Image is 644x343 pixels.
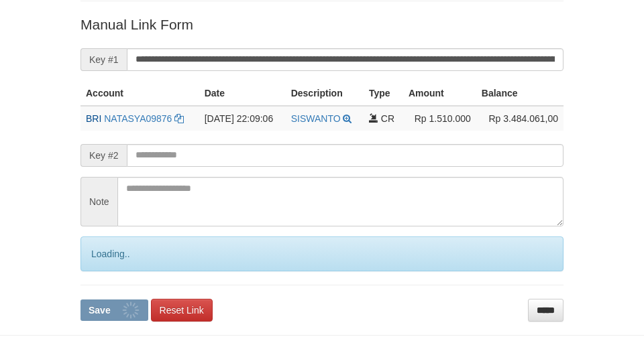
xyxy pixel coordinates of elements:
td: [DATE] 22:09:06 [199,106,286,131]
th: Date [199,81,286,106]
a: SISWANTO [291,113,341,124]
button: Save [80,299,148,321]
div: Loading.. [80,236,563,271]
th: Type [364,81,403,106]
td: Rp 3.484.061,00 [476,106,563,131]
th: Description [286,81,364,106]
span: Save [89,305,111,316]
a: Reset Link [151,299,213,322]
td: Rp 1.510.000 [403,106,476,131]
span: Reset Link [160,305,204,316]
span: CR [381,113,394,124]
span: Key #1 [80,48,127,71]
a: Copy NATASYA09876 to clipboard [174,113,184,124]
th: Amount [403,81,476,106]
span: Key #2 [80,144,127,167]
span: Note [80,177,117,226]
span: BRI [86,113,101,124]
a: NATASYA09876 [104,113,172,124]
th: Account [80,81,199,106]
th: Balance [476,81,563,106]
p: Manual Link Form [80,15,563,34]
